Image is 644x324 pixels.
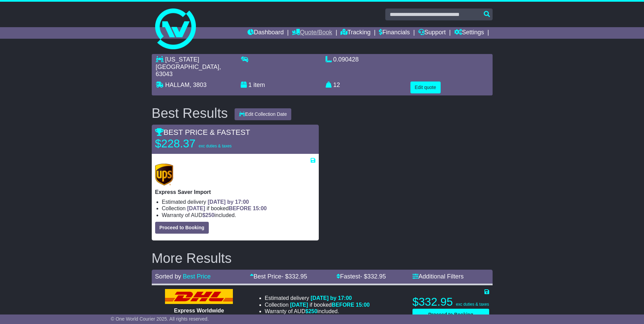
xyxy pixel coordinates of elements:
button: Edit quote [410,82,441,93]
li: Collection [265,302,370,308]
a: Dashboard [247,27,284,39]
span: [DATE] [290,302,308,308]
a: Additional Filters [412,273,464,280]
span: - $ [360,273,386,280]
li: Estimated delivery [162,199,315,205]
span: [US_STATE][GEOGRAPHIC_DATA] [156,56,219,70]
button: Proceed to Booking [155,222,209,234]
a: Settings [454,27,484,39]
a: Quote/Book [292,27,332,39]
a: Fastest- $332.95 [336,273,386,280]
a: Financials [379,27,410,39]
span: BEFORE [229,205,252,211]
a: Support [418,27,446,39]
img: UPS (new): Express Saver Import [155,164,173,185]
span: if booked [187,205,266,211]
span: 250 [308,308,317,314]
span: $ [202,212,215,218]
h2: More Results [152,251,493,266]
span: [DATE] by 17:00 [311,295,352,301]
span: item [254,82,265,88]
span: [DATE] [187,205,205,211]
a: Best Price- $332.95 [250,273,307,280]
span: , 3803 [190,82,207,88]
span: , 63043 [156,64,221,78]
span: 332.95 [289,273,307,280]
button: Proceed to Booking [412,309,489,321]
span: 1 [249,82,252,88]
span: 12 [333,82,340,88]
li: Estimated delivery [265,295,370,301]
p: $332.95 [412,295,489,309]
span: 15:00 [253,205,267,211]
li: Warranty of AUD included. [162,212,315,218]
span: © One World Courier 2025. All rights reserved. [111,316,209,322]
span: exc duties & taxes [456,302,489,307]
span: $ [305,308,317,314]
span: 0.090428 [333,56,359,63]
span: BEST PRICE & FASTEST [155,128,250,137]
span: [DATE] by 17:00 [208,199,249,205]
button: Edit Collection Date [235,108,291,120]
span: Sorted by [155,273,181,280]
a: Tracking [341,27,370,39]
p: $228.37 [155,137,240,150]
img: DHL: Express Worldwide Import [165,289,233,304]
li: Warranty of AUD included. [265,308,370,314]
span: - $ [281,273,307,280]
span: exc duties & taxes [199,144,232,148]
div: Best Results [148,106,232,121]
span: 332.95 [367,273,386,280]
li: Collection [162,205,315,212]
p: Express Saver Import [155,189,315,195]
a: Best Price [183,273,211,280]
span: 15:00 [356,302,370,308]
span: BEFORE [332,302,354,308]
span: HALLAM [165,82,190,88]
span: Express Worldwide Import [174,308,224,320]
span: if booked [290,302,370,308]
span: 250 [205,212,215,218]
